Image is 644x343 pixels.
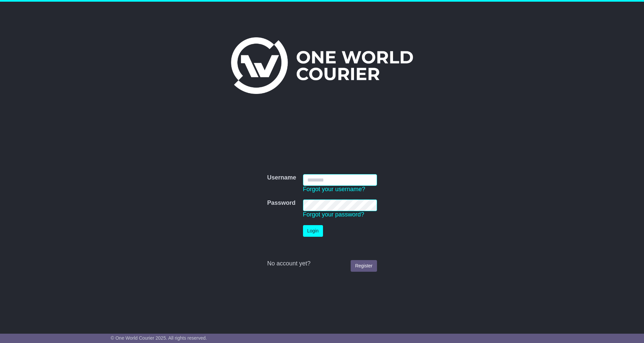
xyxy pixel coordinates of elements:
label: Password [267,199,295,207]
a: Register [351,260,377,272]
img: One World [231,37,413,94]
label: Username [267,174,296,181]
div: No account yet? [267,260,377,267]
a: Forgot your username? [303,186,365,192]
button: Login [303,225,323,237]
span: © One World Courier 2025. All rights reserved. [111,335,207,341]
a: Forgot your password? [303,211,364,218]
